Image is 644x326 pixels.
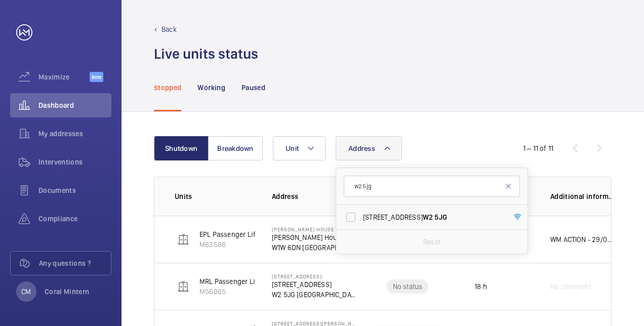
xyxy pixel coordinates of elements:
[363,212,502,222] span: [STREET_ADDRESS]
[272,232,357,242] p: [PERSON_NAME] House
[423,237,440,247] p: Reset
[241,83,265,93] p: Paused
[550,281,591,292] span: No comment
[393,281,423,292] p: No status
[272,226,357,232] p: [PERSON_NAME] House - High Risk Building
[344,176,520,197] input: Search by address
[154,136,209,160] button: Shutdown
[199,276,276,287] p: MRL Passenger Lift SELE
[199,239,272,250] p: M63586
[348,144,375,152] span: Address
[38,72,90,82] span: Maximize
[90,72,103,82] span: Beta
[45,287,90,297] p: Coral Mintern
[38,185,111,195] span: Documents
[550,191,615,201] p: Additional information
[272,242,357,253] p: W1W 6DN [GEOGRAPHIC_DATA]
[550,234,615,244] p: WM ACTION - 29/08 - Engineer re attending for details on rollers 28/08 - New rollers required
[177,280,189,293] img: elevator.svg
[197,83,225,93] p: Working
[154,83,181,93] p: Stopped
[434,213,447,221] span: 5JG
[272,279,357,290] p: [STREET_ADDRESS]
[423,213,433,221] span: W2
[38,129,111,139] span: My addresses
[162,24,177,34] p: Back
[272,273,357,279] p: [STREET_ADDRESS]
[336,136,402,160] button: Address
[38,214,111,224] span: Compliance
[208,136,263,160] button: Breakdown
[474,281,487,292] p: 18 h
[39,258,111,268] span: Any questions ?
[154,45,258,63] h1: Live units status
[272,191,357,201] p: Address
[175,191,256,201] p: Units
[199,287,276,297] p: M56065
[21,287,31,297] p: CM
[523,143,553,153] div: 1 – 11 of 11
[199,229,272,239] p: EPL Passenger Lift No 1
[286,144,299,152] span: Unit
[38,100,111,110] span: Dashboard
[38,157,111,167] span: Interventions
[272,290,357,300] p: W2 5JG [GEOGRAPHIC_DATA]
[177,233,189,246] img: elevator.svg
[273,136,326,160] button: Unit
